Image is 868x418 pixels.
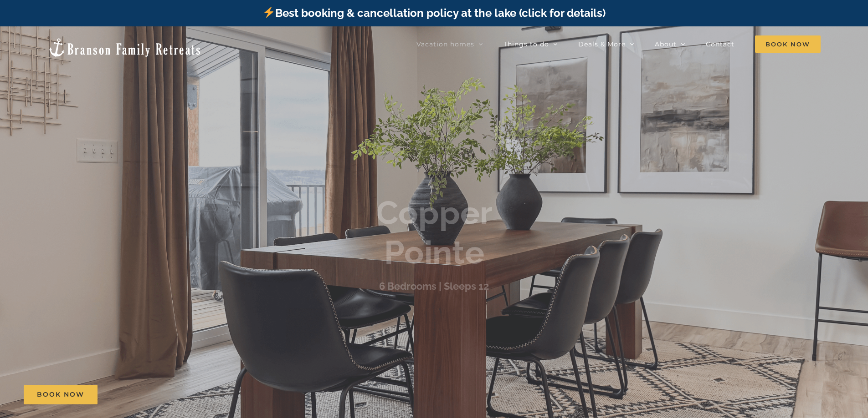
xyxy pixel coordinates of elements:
span: Book Now [37,391,84,398]
span: Deals & More [578,41,626,47]
a: Book Now [24,385,98,404]
b: Copper Pointe [376,194,493,272]
span: Contact [706,41,734,47]
span: About [655,41,677,47]
a: Vacation homes [416,35,483,53]
span: Things to do [503,41,549,47]
a: Best booking & cancellation policy at the lake (click for details) [262,6,605,20]
a: Contact [706,35,734,53]
h3: 6 Bedrooms | Sleeps 12 [379,280,489,292]
a: Deals & More [578,35,634,53]
a: Things to do [503,35,558,53]
img: Branson Family Retreats Logo [47,37,202,58]
span: Vacation homes [416,41,474,47]
img: ⚡️ [263,7,274,18]
span: Book Now [755,35,821,53]
a: About [655,35,685,53]
nav: Main Menu [416,35,821,53]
